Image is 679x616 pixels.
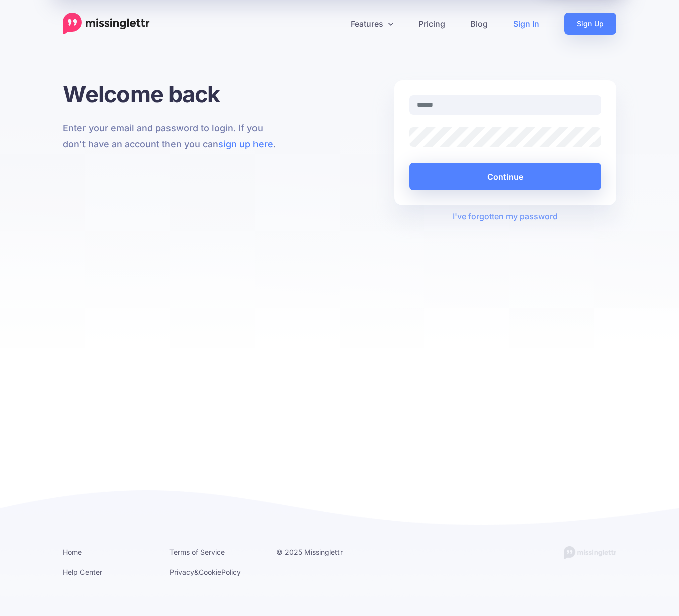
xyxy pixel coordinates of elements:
[63,568,102,576] a: Help Center
[338,13,406,35] a: Features
[63,80,285,108] h1: Welcome back
[564,13,616,35] a: Sign Up
[169,548,225,556] a: Terms of Service
[406,13,458,35] a: Pricing
[500,13,552,35] a: Sign In
[63,548,82,556] a: Home
[409,163,601,190] button: Continue
[63,120,285,152] p: Enter your email and password to login. If you don't have an account then you can .
[218,139,273,149] a: sign up here
[169,568,194,576] a: Privacy
[199,568,221,576] a: Cookie
[169,566,261,578] li: & Policy
[453,211,558,221] a: I've forgotten my password
[458,13,500,35] a: Blog
[276,546,368,558] li: © 2025 Missinglettr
